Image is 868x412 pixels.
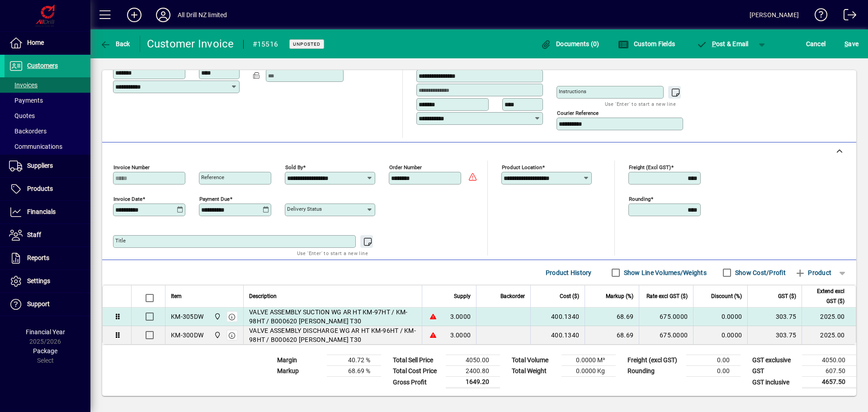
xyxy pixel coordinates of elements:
span: All Drill NZ Limited [212,330,222,340]
a: Backorders [5,123,90,139]
td: Total Cost Price [388,366,446,377]
td: 2025.00 [802,326,856,344]
td: Total Sell Price [388,355,446,366]
span: Supply [454,291,471,301]
mat-label: Freight (excl GST) [629,164,671,170]
a: Home [5,32,90,54]
span: Product History [546,265,592,280]
td: 4657.50 [802,377,856,388]
td: Gross Profit [388,377,446,388]
span: Financial Year [26,328,65,336]
button: Documents (0) [538,36,602,52]
mat-label: Invoice number [113,164,150,170]
td: Total Weight [507,366,561,377]
td: 4050.00 [446,355,500,366]
a: Communications [5,139,90,154]
td: 68.69 [585,326,639,344]
td: 1649.20 [446,377,500,388]
td: 68.69 [585,308,639,326]
span: Markup (%) [606,291,633,301]
span: Unposted [293,41,321,47]
span: Invoices [9,81,38,89]
span: Products [27,185,53,192]
td: Markup [273,366,327,377]
span: Package [33,347,57,355]
span: All Drill NZ Limited [212,312,222,322]
label: Show Cost/Profit [733,268,786,277]
a: Suppliers [5,155,90,177]
td: 400.1340 [530,326,585,344]
span: Cost ($) [560,291,579,301]
span: 3.0000 [450,331,471,340]
a: Financials [5,201,90,223]
button: Profile [149,7,178,23]
td: 303.75 [747,308,802,326]
div: KM-300DW [171,331,203,340]
div: [PERSON_NAME] [750,8,799,22]
mat-label: Courier Reference [557,110,599,116]
span: Backorder [500,291,525,301]
span: GST ($) [778,291,796,301]
td: 0.0000 Kg [561,366,616,377]
span: Payments [9,97,43,104]
label: Show Line Volumes/Weights [622,268,707,277]
a: Staff [5,224,90,246]
span: Financials [27,208,56,215]
button: Post & Email [692,36,753,52]
app-page-header-button: Back [90,36,140,52]
a: Logout [837,2,857,31]
span: 3.0000 [450,312,471,321]
a: Settings [5,270,90,293]
span: Settings [27,277,50,284]
span: Extend excl GST ($) [807,286,844,306]
button: Product [790,265,836,281]
td: 4050.00 [802,355,856,366]
span: S [844,40,848,47]
td: GST [748,366,802,377]
a: Invoices [5,77,90,93]
mat-hint: Use 'Enter' to start a new line [605,99,676,109]
td: 2025.00 [802,308,856,326]
span: Description [249,291,277,301]
mat-label: Sold by [285,164,303,170]
mat-hint: Use 'Enter' to start a new line [297,248,368,258]
td: 0.00 [686,366,741,377]
span: VALVE ASSEMBLY SUCTION WG AR HT KM-97HT / KM-98HT / B000620 [PERSON_NAME] T30 [249,308,416,326]
mat-label: Payment due [199,196,230,202]
div: #15516 [253,37,278,52]
span: P [712,40,716,47]
mat-label: Reference [201,174,224,180]
button: Product History [542,265,595,281]
td: GST inclusive [748,377,802,388]
span: Documents (0) [541,40,599,47]
td: 0.0000 [693,308,747,326]
span: ost & Email [696,40,749,47]
span: ave [844,37,859,51]
span: Customers [27,62,58,69]
a: Knowledge Base [808,2,828,31]
button: Custom Fields [616,36,677,52]
td: Freight (excl GST) [623,355,686,366]
button: Add [120,7,149,23]
td: Rounding [623,366,686,377]
mat-label: Invoice date [113,196,142,202]
span: Rate excl GST ($) [646,291,688,301]
td: 0.0000 [693,326,747,344]
span: Home [27,39,44,46]
span: Support [27,300,50,308]
div: All Drill NZ limited [178,8,227,22]
span: Back [100,40,130,47]
td: 303.75 [747,326,802,344]
td: 400.1340 [530,308,585,326]
span: Suppliers [27,162,53,169]
span: Quotes [9,112,35,119]
td: Margin [273,355,327,366]
button: Back [98,36,132,52]
td: GST exclusive [748,355,802,366]
span: Discount (%) [711,291,742,301]
div: 675.0000 [645,312,688,321]
td: 607.50 [802,366,856,377]
td: 0.0000 M³ [561,355,616,366]
span: Reports [27,254,49,261]
button: Save [842,36,861,52]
